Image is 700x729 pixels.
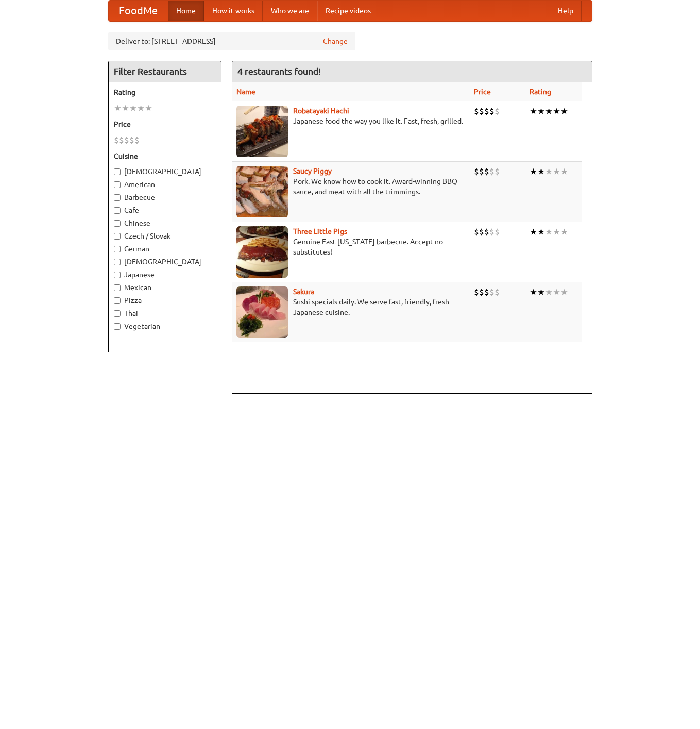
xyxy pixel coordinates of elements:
li: ★ [137,103,145,114]
p: Sushi specials daily. We serve fast, friendly, fresh Japanese cuisine. [236,297,466,317]
li: ★ [114,103,122,114]
a: Name [236,88,255,96]
li: ★ [545,106,553,117]
li: ★ [560,106,568,117]
li: $ [479,106,484,117]
h5: Price [114,119,216,129]
li: $ [484,166,489,177]
li: ★ [530,106,537,117]
p: Pork. We know how to cook it. Award-winning BBQ sauce, and meat with all the trimmings. [236,176,466,197]
li: ★ [537,166,545,177]
a: Three Little Pigs [293,227,347,235]
label: American [114,179,216,190]
li: $ [489,106,494,117]
input: Cafe [114,207,121,214]
a: Rating [530,88,551,96]
a: Help [550,1,582,21]
li: $ [479,166,484,177]
a: FoodMe [109,1,168,21]
input: [DEMOGRAPHIC_DATA] [114,259,121,265]
a: Price [474,88,491,96]
li: $ [114,134,119,146]
label: Mexican [114,282,216,293]
input: Mexican [114,284,121,291]
li: $ [119,134,124,146]
li: ★ [530,286,537,298]
li: ★ [545,286,553,298]
label: [DEMOGRAPHIC_DATA] [114,166,216,177]
input: German [114,246,121,252]
li: ★ [560,166,568,177]
label: Pizza [114,295,216,306]
p: Japanese food the way you like it. Fast, fresh, grilled. [236,116,466,126]
label: [DEMOGRAPHIC_DATA] [114,257,216,267]
li: ★ [537,106,545,117]
li: $ [129,134,134,146]
li: ★ [545,166,553,177]
li: ★ [545,226,553,238]
li: ★ [145,103,152,114]
li: $ [474,106,479,117]
input: American [114,181,121,188]
label: Cafe [114,205,216,215]
a: Robatayaki Hachi [293,107,349,115]
li: $ [494,286,500,298]
li: $ [494,106,500,117]
li: ★ [530,166,537,177]
img: littlepigs.jpg [236,226,288,278]
input: [DEMOGRAPHIC_DATA] [114,168,121,175]
div: Deliver to: [STREET_ADDRESS] [108,32,355,50]
li: $ [474,166,479,177]
a: Sakura [293,287,314,296]
li: ★ [129,103,137,114]
li: ★ [122,103,129,114]
ng-pluralize: 4 restaurants found! [237,66,321,76]
li: $ [494,166,500,177]
li: ★ [537,226,545,238]
img: saucy.jpg [236,166,288,217]
a: How it works [204,1,263,21]
input: Chinese [114,220,121,227]
label: Vegetarian [114,321,216,331]
li: $ [479,286,484,298]
li: $ [474,226,479,238]
a: Saucy Piggy [293,167,332,175]
h5: Rating [114,87,216,97]
li: $ [489,226,494,238]
li: ★ [553,286,560,298]
a: Recipe videos [317,1,379,21]
li: $ [494,226,500,238]
input: Vegetarian [114,323,121,330]
li: $ [124,134,129,146]
li: $ [484,286,489,298]
input: Japanese [114,272,121,278]
input: Barbecue [114,194,121,201]
a: Who we are [263,1,317,21]
label: Chinese [114,218,216,228]
label: German [114,244,216,254]
li: ★ [553,166,560,177]
h4: Filter Restaurants [109,61,221,82]
li: $ [484,106,489,117]
img: robatayaki.jpg [236,106,288,157]
li: $ [484,226,489,238]
a: Home [168,1,204,21]
li: $ [479,226,484,238]
label: Czech / Slovak [114,231,216,241]
li: ★ [537,286,545,298]
label: Thai [114,308,216,318]
li: ★ [560,286,568,298]
li: $ [134,134,140,146]
input: Czech / Slovak [114,233,121,240]
a: Change [323,36,348,46]
li: ★ [530,226,537,238]
input: Pizza [114,297,121,304]
input: Thai [114,310,121,317]
li: $ [474,286,479,298]
li: $ [489,286,494,298]
h5: Cuisine [114,151,216,161]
